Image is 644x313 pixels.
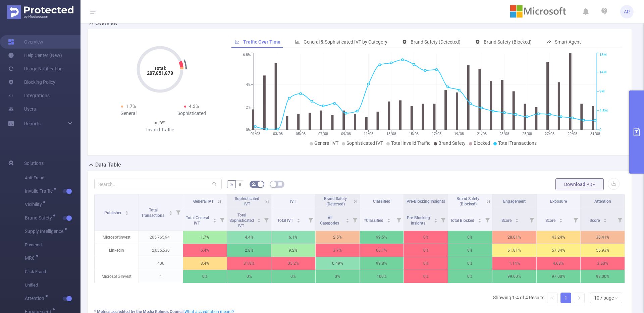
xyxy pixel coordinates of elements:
i: icon: bar-chart [295,40,300,44]
i: icon: right [577,296,581,300]
input: Search... [94,179,222,189]
p: 2,085,530 [139,244,183,257]
p: 4.4% [227,231,271,244]
i: Filter menu [306,209,315,231]
p: 3.7% [316,244,360,257]
p: 55.93 % [581,244,625,257]
span: Exposure [550,199,567,204]
a: 1 [561,293,571,303]
tspan: 09/08 [341,132,351,136]
tspan: 207,851,878 [147,70,173,76]
a: Help Center (New) [8,49,62,62]
div: Sort [169,210,173,214]
p: 63.1% [360,244,404,257]
tspan: 23/08 [499,132,509,136]
tspan: 27/08 [545,132,554,136]
p: 0% [404,231,448,244]
span: 4.3% [189,104,199,109]
i: icon: caret-up [559,217,563,220]
p: MicrosofĞInvest [95,270,139,283]
p: 0% [316,270,360,283]
span: Pre-Blocking Insights [407,215,430,226]
p: 0.49% [316,257,360,270]
p: 51.81 % [492,244,536,257]
i: icon: caret-up [478,217,481,220]
i: icon: caret-down [125,212,128,214]
tspan: 2% [246,105,251,110]
li: 1 [560,293,571,303]
div: Sort [257,217,261,222]
p: 0% [448,257,492,270]
span: Total Sophisticated IVT [229,213,254,228]
p: 2.5% [316,231,360,244]
i: icon: caret-down [169,212,172,214]
span: General & Sophisticated IVT by Category [304,39,387,45]
span: Brand Safety (Detected) [411,39,461,45]
i: icon: caret-up [515,217,519,220]
p: 0% [404,257,448,270]
p: MicrosoftInvest [95,231,139,244]
p: LinkedIn [95,244,139,257]
i: icon: bg-colors [252,182,256,186]
tspan: 05/08 [296,132,305,136]
p: 38.41 % [581,231,625,244]
i: icon: caret-down [213,220,217,222]
p: 0% [448,244,492,257]
tspan: 03/08 [273,132,283,136]
a: Users [8,102,36,116]
span: Brand Safety (Blocked) [457,196,479,206]
span: Score [590,218,601,223]
p: 2.8% [227,244,271,257]
tspan: Total: [154,66,166,71]
p: 205,765,941 [139,231,183,244]
p: 3.50 % [581,257,625,270]
span: % [230,182,233,187]
div: Sort [478,217,482,222]
i: icon: table [278,182,282,186]
div: Sort [125,210,129,214]
span: Sophisticated IVT [235,196,259,206]
i: icon: left [550,296,554,300]
p: 0% [404,244,448,257]
i: Filter menu [350,209,360,231]
tspan: 18M [599,53,607,57]
i: icon: caret-down [478,220,481,222]
span: Anti-Fraud [25,171,80,185]
p: 6.4% [183,244,227,257]
p: 98.00 % [581,270,625,283]
img: Protected Media [7,5,73,19]
span: Total Blocked [450,218,475,223]
span: Traffic Over Time [243,39,280,45]
span: Brand Safety (Blocked) [484,39,532,45]
p: 35.2% [271,257,315,270]
tspan: 21/08 [477,132,486,136]
tspan: 14M [599,70,607,74]
i: Filter menu [571,209,580,231]
span: General IVT [193,199,214,204]
i: icon: caret-up [434,217,438,220]
span: Blocked [474,140,490,146]
span: Total Invalid Traffic [391,140,430,146]
tspan: 19/08 [454,132,464,136]
p: 99.00 % [492,270,536,283]
span: Total IVT [277,218,294,223]
div: Sophisticated [160,110,223,117]
li: Showing 1-4 of 4 Results [493,293,544,303]
p: 1.14 % [492,257,536,270]
span: Brand Safety [438,140,466,146]
tspan: 29/08 [567,132,577,136]
p: 99.5% [360,231,404,244]
i: Filter menu [217,209,227,231]
div: 10 / page [594,293,614,303]
i: icon: caret-up [169,210,172,212]
span: Brand Safety (Detected) [324,196,347,206]
tspan: 25/08 [522,132,532,136]
tspan: 4.5M [599,109,608,113]
h2: Data Table [95,161,121,169]
i: icon: caret-down [387,220,390,222]
div: Sort [297,217,301,222]
tspan: 11/08 [364,132,373,136]
p: 0% [271,270,315,283]
div: Sort [213,217,217,222]
span: Solutions [24,156,44,170]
